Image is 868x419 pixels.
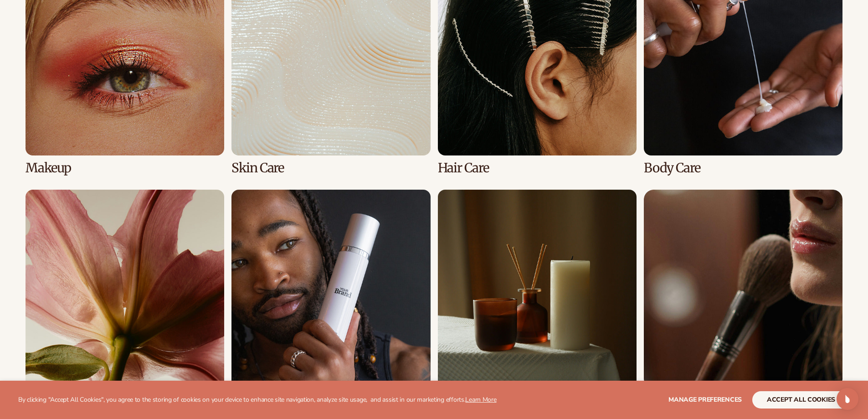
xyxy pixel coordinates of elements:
div: 5 / 8 [26,190,224,408]
h3: Hair Care [438,161,637,175]
span: Manage preferences [668,395,742,404]
div: 6 / 8 [231,190,430,408]
a: Learn More [465,395,496,404]
div: 7 / 8 [438,190,637,408]
div: Open Intercom Messenger [837,388,858,410]
button: accept all cookies [752,391,850,409]
div: 8 / 8 [644,190,842,408]
h3: Skin Care [231,161,430,175]
h3: Body Care [644,161,842,175]
button: Manage preferences [668,391,742,409]
p: By clicking "Accept All Cookies", you agree to the storing of cookies on your device to enhance s... [18,396,497,404]
h3: Makeup [26,161,224,175]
